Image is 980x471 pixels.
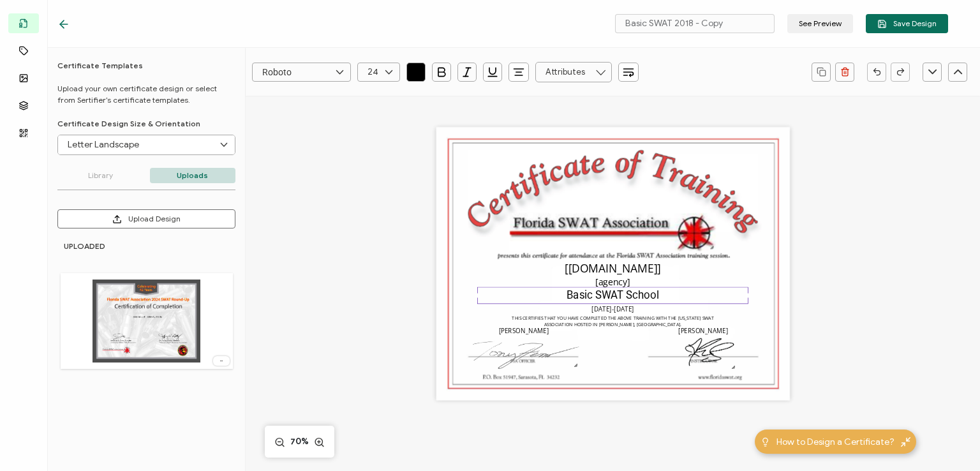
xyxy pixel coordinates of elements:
pre: Basic SWAT School [567,289,659,302]
pre: [agency] [595,276,630,288]
span: How to Design a Certificate? [776,435,895,449]
button: Upload Design [57,209,235,228]
p: Upload your own certificate design or select from Sertifier’s certificate templates. [57,83,235,106]
img: minimize-icon.svg [901,437,910,447]
pre: THIS CERTIFIES THAT YOU HAVE COMPLETED THE ABOVE TRAINING WITH THE [US_STATE] SWAT ASSOCIATION HO... [512,315,715,327]
input: Select [357,63,400,82]
input: Select [58,135,235,154]
pre: [PERSON_NAME] [499,327,549,335]
pre: [[DOMAIN_NAME]] [565,260,661,276]
pre: [DATE]-[DATE] [591,305,634,313]
img: cdf0a7ff-b99d-4894-bb42-f07ce92642e6.jpg [510,213,715,251]
p: Uploads [150,168,236,183]
button: Save Design [866,14,948,33]
p: Library [57,168,144,183]
img: 23a0e087-92ff-4d87-bb9d-a7f63449a1c4.gif [678,332,737,371]
span: 70% [288,435,311,448]
img: 65585557-4e7e-4049-a2eb-3f847d3c24b2.gif [472,341,579,370]
p: Certificate Design Size & Orientation [57,119,235,128]
input: Name your certificate [615,14,775,33]
h6: Certificate Templates [57,61,235,70]
img: 08e94f4d-063e-4f5a-86e3-3a2b26b76514.jpg [93,280,200,363]
span: Save Design [877,19,937,29]
h6: UPLOADED [64,241,233,251]
button: See Preview [787,14,853,33]
input: Attributes [535,62,612,82]
input: Select [252,63,351,82]
pre: [PERSON_NAME] [678,327,728,335]
iframe: Chat Widget [916,410,980,471]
